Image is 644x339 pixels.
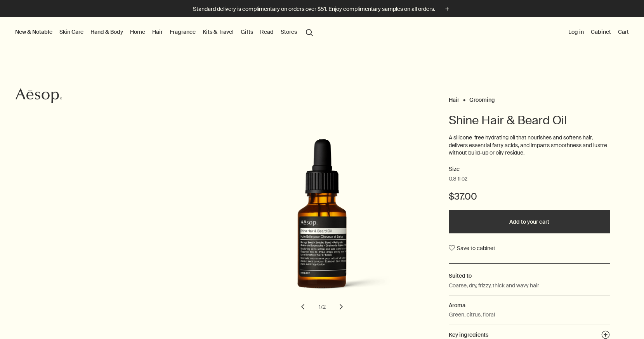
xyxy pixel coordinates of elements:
h2: Suited to [449,271,610,280]
span: 0.8 fl oz [449,175,467,183]
p: A silicone-free hydrating oil that nourishes and softens hair, delivers essential fatty acids, an... [449,134,610,157]
p: Green, citrus, floral [449,310,495,319]
h2: Aroma [449,301,610,309]
button: Add to your cart - $37.00 [449,210,610,233]
a: Home [128,27,147,37]
button: Stores [279,27,299,37]
a: Hair [449,96,459,100]
nav: supplementary [567,17,630,48]
h1: Shine Hair & Beard Oil [449,113,610,128]
span: $37.00 [449,190,477,203]
span: Key ingredients [449,331,488,338]
a: Gifts [239,27,255,37]
a: Fragrance [168,27,197,37]
a: Read [259,27,275,37]
button: Log in [567,27,585,37]
img: Back of Shine Hair & Beard Oil 25mL with pipette [239,139,410,306]
nav: primary [14,17,316,48]
button: Save to cabinet [449,241,495,255]
a: Grooming [469,96,495,100]
p: Standard delivery is complimentary on orders over $51. Enjoy complimentary samples on all orders. [193,5,435,13]
a: Cabinet [589,27,613,37]
button: previous slide [294,298,311,315]
button: New & Notable [14,27,54,37]
h2: Size [449,165,610,174]
a: Kits & Travel [201,27,235,37]
a: Aesop [14,86,64,108]
a: Hand & Body [89,27,125,37]
button: next slide [333,298,350,315]
button: Open search [302,24,316,39]
div: Shine Hair & Beard Oil [215,139,429,315]
button: Cart [616,27,630,37]
a: Hair [151,27,164,37]
button: Standard delivery is complimentary on orders over $51. Enjoy complimentary samples on all orders. [193,5,451,14]
p: Coarse, dry, frizzy, thick and wavy hair [449,281,539,290]
svg: Aesop [16,88,62,104]
a: Skin Care [58,27,85,37]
